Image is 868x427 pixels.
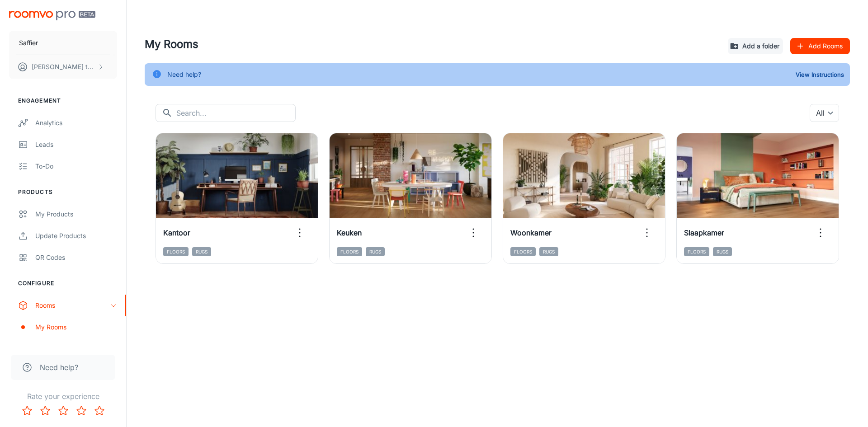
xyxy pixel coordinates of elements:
[163,227,190,238] h6: Kantoor
[510,227,552,238] h6: Woonkamer
[35,209,117,219] div: My Products
[35,253,117,263] div: QR Codes
[9,31,117,55] button: Saffier
[35,161,117,171] div: To-do
[684,227,724,238] h6: Slaapkamer
[793,68,846,81] button: View Instructions
[337,227,362,238] h6: Keuken
[163,247,189,256] span: Floors
[728,38,783,54] button: Add a folder
[35,118,117,128] div: Analytics
[35,140,117,150] div: Leads
[145,36,721,52] h4: My Rooms
[510,247,536,256] span: Floors
[35,300,110,310] div: Rooms
[9,11,95,20] img: Roomvo PRO Beta
[684,247,709,256] span: Floors
[192,247,211,256] span: Rugs
[176,104,296,122] input: Search...
[366,247,385,256] span: Rugs
[810,104,839,122] div: All
[539,247,558,256] span: Rugs
[713,247,732,256] span: Rugs
[19,38,38,48] p: Saffier
[167,66,201,83] div: Need help?
[9,55,117,79] button: [PERSON_NAME] ten Broeke
[35,231,117,241] div: Update Products
[337,247,362,256] span: Floors
[32,62,95,72] p: [PERSON_NAME] ten Broeke
[790,38,850,54] button: Add Rooms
